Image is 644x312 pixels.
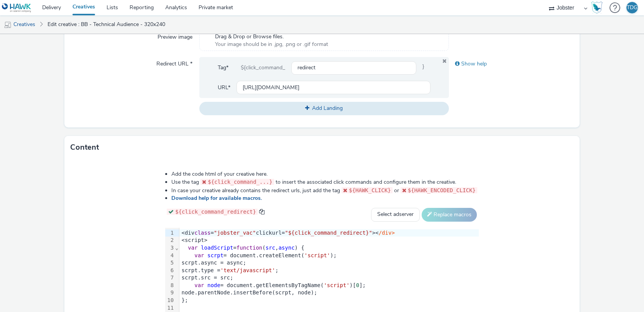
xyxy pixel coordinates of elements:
[165,297,175,304] div: 10
[171,194,265,202] a: Download help for available macros.
[179,229,479,237] div: <div = clickurl= ><
[179,252,479,260] div: = document.createElement( );
[449,57,574,71] div: Show help
[171,186,479,194] li: In case your creative already contains the redirect urls, just add the tag or
[70,142,99,153] h3: Content
[215,41,328,48] span: Your image should be in .jpg, .png or .gif format
[194,230,210,236] span: class
[154,30,195,41] label: Preview image
[165,267,175,274] div: 6
[179,237,479,244] div: <script>
[220,267,275,273] span: 'text/javascript'
[171,178,479,186] li: Use the tag to insert the associated click commands and configure them in the creative.
[165,304,175,312] div: 11
[416,61,430,75] span: }
[422,208,477,222] button: Replace macros
[179,244,479,252] div: = ( , ) {
[44,15,169,34] a: Edit creative : BB - Technical Audience - 320x240
[304,252,330,258] span: 'script'
[165,282,175,289] div: 8
[175,209,256,215] span: ${click_command_redirect}
[2,3,31,13] img: undefined Logo
[165,289,175,297] div: 9
[208,179,273,185] span: ${click_command_...}
[201,245,233,251] span: loadScript
[207,252,223,258] span: scrpt
[194,282,204,288] span: var
[591,2,606,14] a: Hawk Academy
[312,105,343,112] span: Add Landing
[627,2,637,13] div: TDG
[188,245,197,251] span: var
[179,259,479,267] div: scrpt.async = async;
[214,230,256,236] span: "jobster_vac"
[237,245,262,251] span: function
[165,274,175,282] div: 7
[349,187,391,193] span: ${HAWK_CLICK}
[324,282,349,288] span: 'script'
[194,252,204,258] span: var
[199,102,449,115] button: Add Landing
[165,252,175,260] div: 4
[165,244,175,252] div: 3
[285,230,372,236] span: "${click_command_redirect}"
[259,209,264,214] span: copy to clipboard
[171,170,479,178] li: Add the code html of your creative here.
[179,274,479,282] div: scrpt.src = src;
[165,229,175,237] div: 1
[179,289,479,297] div: node.parentNode.insertBefore(scrpt, node);
[278,245,294,251] span: async
[356,282,359,288] span: 0
[165,237,175,244] div: 2
[215,33,328,41] span: Drag & Drop or Browse files.
[175,245,179,251] span: Fold line
[591,2,603,14] img: Hawk Academy
[179,282,479,289] div: = document.getElementsByTagName( )[ ];
[179,297,479,304] div: };
[165,259,175,267] div: 5
[266,245,275,251] span: src
[207,282,220,288] span: node
[4,21,11,29] img: mobile
[179,267,479,274] div: scrpt.type = ;
[235,61,291,75] div: ${click_command_
[153,57,195,68] label: Redirect URL *
[408,187,476,193] span: ${HAWK_ENCODED_CLICK}
[379,230,395,236] span: /div>
[237,81,430,94] input: url...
